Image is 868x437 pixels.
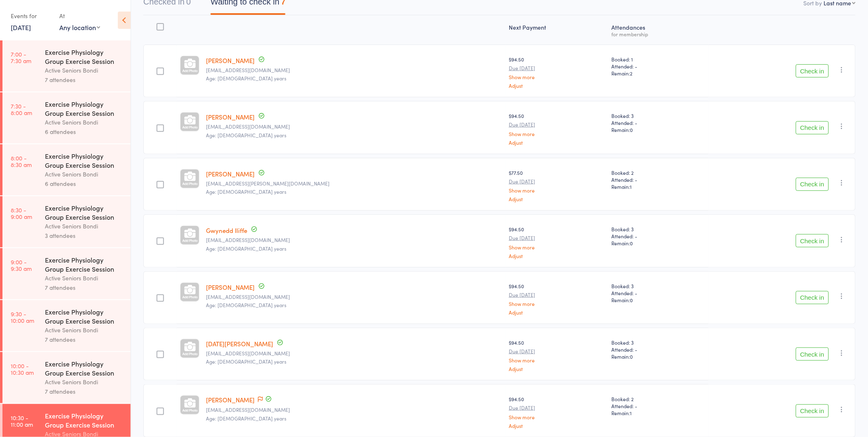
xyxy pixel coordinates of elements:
[611,70,705,77] span: Remain:
[796,121,829,134] button: Check in
[45,359,124,377] div: Exercise Physiology Group Exercise Session
[11,207,32,220] time: 8:30 - 9:00 am
[509,244,605,250] a: Show more
[45,66,124,75] div: Active Seniors Bondi
[796,234,829,247] button: Check in
[11,362,34,376] time: 10:00 - 10:30 am
[206,132,286,139] span: Age: [DEMOGRAPHIC_DATA] years
[2,144,131,195] a: 8:00 -8:30 amExercise Physiology Group Exercise SessionActive Seniors Bondi6 attendees
[45,117,124,127] div: Active Seniors Bondi
[796,348,829,361] button: Check in
[611,402,705,409] span: Attended: -
[45,255,124,273] div: Exercise Physiology Group Exercise Session
[509,140,605,145] a: Adjust
[611,176,705,183] span: Attended: -
[796,291,829,304] button: Check in
[45,179,124,188] div: 6 attendees
[11,155,32,168] time: 8:00 - 8:30 am
[206,169,255,178] a: [PERSON_NAME]
[509,357,605,363] a: Show more
[206,188,286,195] span: Age: [DEMOGRAPHIC_DATA] years
[509,292,605,298] small: Due [DATE]
[611,233,705,240] span: Attended: -
[206,283,255,291] a: [PERSON_NAME]
[509,339,605,371] div: $94.50
[206,339,273,348] a: [DATE][PERSON_NAME]
[206,67,502,73] small: manderson1149@icloud.com
[45,231,124,240] div: 3 attendees
[630,126,633,133] span: 0
[206,395,255,404] a: [PERSON_NAME]
[611,112,705,119] span: Booked: 3
[206,358,286,365] span: Age: [DEMOGRAPHIC_DATA] years
[509,83,605,88] a: Adjust
[2,248,131,299] a: 9:00 -9:30 amExercise Physiology Group Exercise SessionActive Seniors Bondi7 attendees
[509,169,605,202] div: $77.50
[796,404,829,418] button: Check in
[45,99,124,117] div: Exercise Physiology Group Exercise Session
[59,9,100,23] div: At
[509,423,605,428] a: Adjust
[206,181,502,186] small: danoun.mona@gmail.com
[509,179,605,184] small: Due [DATE]
[206,56,255,65] a: [PERSON_NAME]
[509,405,605,411] small: Due [DATE]
[509,301,605,306] a: Show more
[611,56,705,63] span: Booked: 1
[630,70,632,77] span: 2
[509,235,605,241] small: Due [DATE]
[206,294,502,300] small: derekryder454@gmail.com
[630,240,633,247] span: 0
[505,19,608,41] div: Next Payment
[509,196,605,202] a: Adjust
[611,282,705,289] span: Booked: 3
[796,178,829,191] button: Check in
[206,301,286,308] span: Age: [DEMOGRAPHIC_DATA] years
[611,183,705,190] span: Remain:
[206,124,502,129] small: scarnell@bigpond.net.au
[611,169,705,176] span: Booked: 2
[45,151,124,169] div: Exercise Physiology Group Exercise Session
[206,237,502,243] small: giliffe15@gmail.com
[509,395,605,428] div: $94.50
[45,47,124,66] div: Exercise Physiology Group Exercise Session
[509,414,605,420] a: Show more
[796,64,829,78] button: Check in
[45,169,124,179] div: Active Seniors Bondi
[45,387,124,396] div: 7 attendees
[611,296,705,303] span: Remain:
[509,348,605,354] small: Due [DATE]
[59,23,100,32] div: Any location
[11,258,32,272] time: 9:00 - 9:30 am
[11,51,31,64] time: 7:00 - 7:30 am
[611,289,705,296] span: Attended: -
[611,353,705,360] span: Remain:
[509,56,605,88] div: $94.50
[45,377,124,387] div: Active Seniors Bondi
[45,75,124,85] div: 7 attendees
[11,9,51,23] div: Events for
[2,40,131,92] a: 7:00 -7:30 amExercise Physiology Group Exercise SessionActive Seniors Bondi7 attendees
[630,409,632,416] span: 1
[509,74,605,80] a: Show more
[45,325,124,335] div: Active Seniors Bondi
[2,196,131,247] a: 8:30 -9:00 amExercise Physiology Group Exercise SessionActive Seniors Bondi3 attendees
[45,273,124,283] div: Active Seniors Bondi
[611,240,705,247] span: Remain:
[206,415,286,422] span: Age: [DEMOGRAPHIC_DATA] years
[45,203,124,221] div: Exercise Physiology Group Exercise Session
[11,414,33,428] time: 10:30 - 11:00 am
[2,352,131,403] a: 10:00 -10:30 amExercise Physiology Group Exercise SessionActive Seniors Bondi7 attendees
[630,296,633,303] span: 0
[509,122,605,127] small: Due [DATE]
[611,126,705,133] span: Remain:
[509,282,605,315] div: $94.50
[45,127,124,136] div: 6 attendees
[611,409,705,416] span: Remain:
[611,339,705,346] span: Booked: 3
[608,19,709,41] div: Atten­dances
[509,131,605,136] a: Show more
[509,65,605,71] small: Due [DATE]
[45,221,124,231] div: Active Seniors Bondi
[509,112,605,145] div: $94.50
